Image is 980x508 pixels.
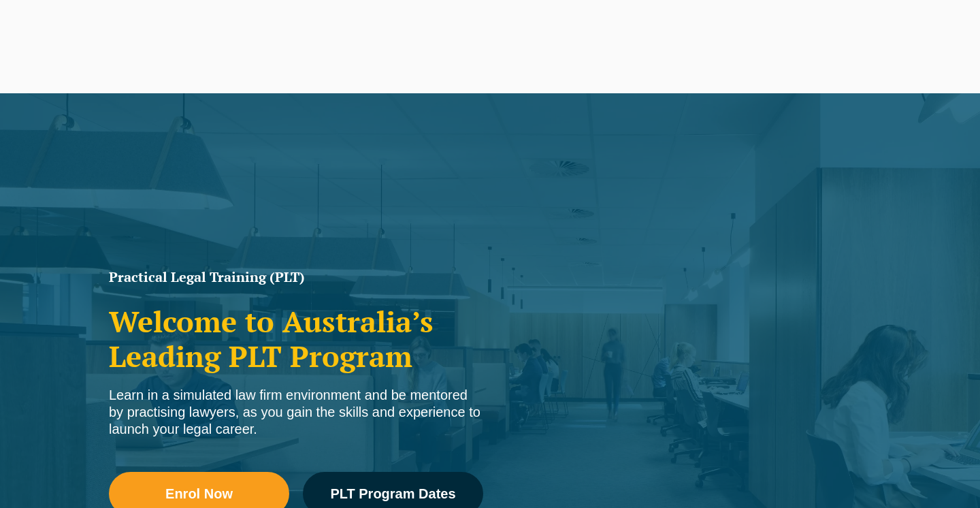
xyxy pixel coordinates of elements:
[165,487,233,501] span: Enrol Now
[109,270,483,284] h1: Practical Legal Training (PLT)
[330,487,455,501] span: PLT Program Dates
[109,387,483,438] div: Learn in a simulated law firm environment and be mentored by practising lawyers, as you gain the ...
[109,304,483,373] h2: Welcome to Australia’s Leading PLT Program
